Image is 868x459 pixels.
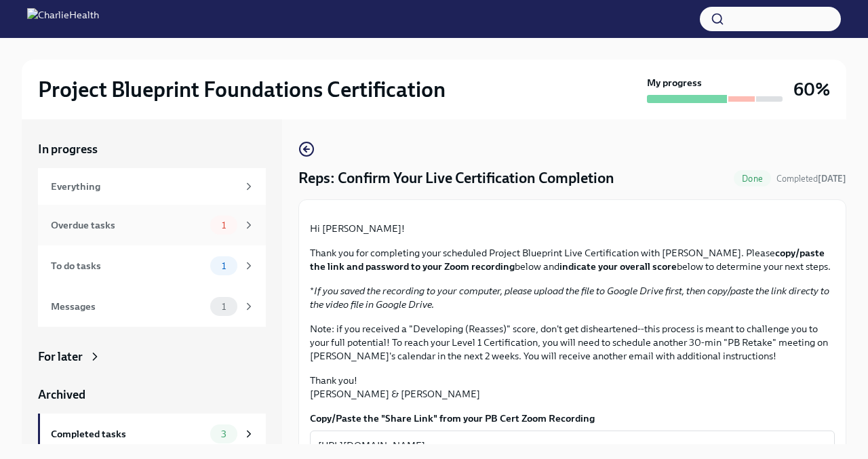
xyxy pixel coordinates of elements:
[310,246,835,273] p: Thank you for completing your scheduled Project Blueprint Live Certification with [PERSON_NAME]. ...
[38,245,266,286] a: To do tasks1
[38,76,446,103] h2: Project Blueprint Foundations Certification
[647,76,702,89] strong: My progress
[559,260,677,273] strong: indicate your overall score
[310,222,835,235] p: Hi [PERSON_NAME]!
[776,174,846,184] span: Completed
[51,218,205,233] div: Overdue tasks
[310,322,835,363] p: Note: if you received a "Developing (Reasses)" score, don't get disheartened--this process is mea...
[214,261,234,271] span: 1
[298,168,614,188] h4: Reps: Confirm Your Live Certification Completion
[793,77,830,102] h3: 60%
[310,285,829,311] em: If you saved the recording to your computer, please upload the file to Google Drive first, then c...
[776,172,846,185] span: September 30th, 2025 16:45
[214,302,234,312] span: 1
[38,168,266,205] a: Everything
[213,429,235,439] span: 3
[310,374,835,401] p: Thank you! [PERSON_NAME] & [PERSON_NAME]
[51,258,205,273] div: To do tasks
[51,299,205,314] div: Messages
[51,179,237,194] div: Everything
[214,220,234,231] span: 1
[38,386,266,403] a: Archived
[734,174,771,184] span: Done
[27,8,99,30] img: CharlieHealth
[38,205,266,245] a: Overdue tasks1
[38,141,266,157] a: In progress
[38,348,83,365] div: For later
[38,286,266,327] a: Messages1
[51,426,205,441] div: Completed tasks
[38,414,266,454] a: Completed tasks3
[818,174,846,184] strong: [DATE]
[310,412,835,425] label: Copy/Paste the "Share Link" from your PB Cert Zoom Recording
[38,348,266,365] a: For later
